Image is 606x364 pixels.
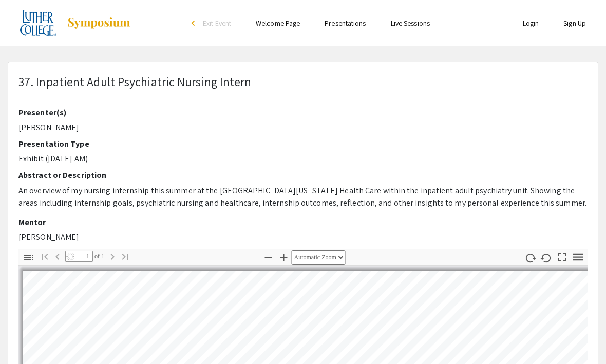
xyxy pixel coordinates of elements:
[18,139,588,149] h2: Presentation Type
[20,10,56,36] img: 2025 Experiential Learning Showcase
[537,250,555,265] button: Rotate Counterclockwise
[117,249,134,264] button: Go to Last Page
[523,18,539,28] a: Login
[275,250,293,265] button: Zoom In
[521,250,539,265] button: Rotate Clockwise
[104,249,121,264] button: Next Page
[553,249,571,264] button: Switch to Presentation Mode
[192,20,198,26] div: arrow_back_ios
[391,18,430,28] a: Live Sessions
[8,318,44,356] iframe: Chat
[18,153,588,165] p: Exhibit ([DATE] AM)
[18,72,252,91] p: 37. Inpatient Adult Psychiatric Nursing Intern
[8,10,131,36] a: 2025 Experiential Learning Showcase
[18,122,588,134] p: [PERSON_NAME]
[18,108,588,117] h2: Presenter(s)
[20,250,37,265] button: Toggle Sidebar
[563,18,586,28] a: Sign Up
[260,250,277,265] button: Zoom Out
[292,250,346,265] select: Zoom
[67,17,131,29] img: Symposium by ForagerOne
[65,251,93,262] input: Page
[18,231,588,244] p: [PERSON_NAME]
[18,217,588,227] h2: Mentor
[256,18,300,28] a: Welcome Page
[203,18,231,28] span: Exit Event
[569,250,586,265] button: Tools
[18,170,588,180] h2: Abstract or Description
[325,18,366,28] a: Presentations
[49,249,66,264] button: Previous Page
[93,251,105,262] span: of 1
[18,185,588,209] p: An overview of my nursing internship this summer at the [GEOGRAPHIC_DATA][US_STATE] Health Care w...
[36,249,53,264] button: Go to First Page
